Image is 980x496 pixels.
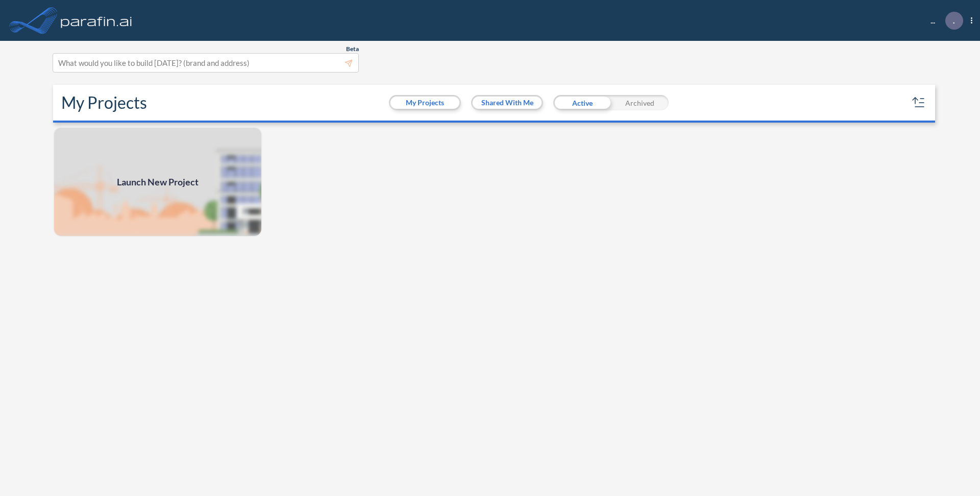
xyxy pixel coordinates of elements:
span: Launch New Project [117,175,199,189]
button: Shared With Me [473,97,542,109]
div: ... [915,12,972,30]
button: My Projects [390,97,459,109]
img: add [53,127,262,237]
div: Active [553,95,611,110]
span: Beta [346,45,359,53]
h2: My Projects [61,93,147,112]
a: Launch New Project [53,127,262,237]
img: logo [59,10,134,31]
p: . [953,16,955,25]
button: sort [911,95,927,111]
div: Archived [611,95,669,110]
